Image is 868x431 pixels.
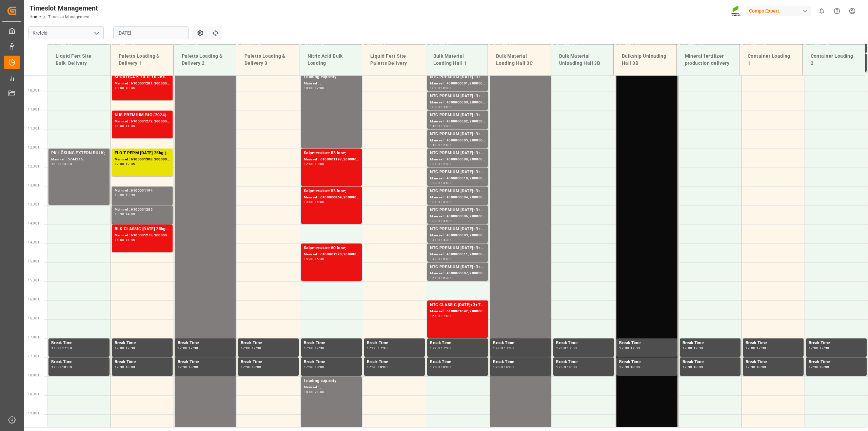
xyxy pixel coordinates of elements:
[315,162,324,165] div: 13:00
[440,238,441,241] div: -
[115,347,124,350] div: 17:00
[829,3,845,19] button: Help Center
[430,124,440,128] div: 11:00
[28,107,42,111] span: 11:00 Hr
[28,26,104,39] input: Type to search/select
[28,164,42,168] span: 12:30 Hr
[440,314,441,317] div: -
[746,366,755,369] div: 17:30
[304,366,314,369] div: 17:30
[619,347,629,350] div: 17:00
[113,26,189,39] input: DD.MM.YYYY
[304,257,314,260] div: 14:30
[755,347,756,350] div: -
[809,347,818,350] div: 17:00
[28,259,42,263] span: 15:00 Hr
[367,366,377,369] div: 17:30
[115,74,170,81] div: SPORTICA K 30-0-10 26%UH 25kg (x40) INT;FLO T PERM [DATE] 25kg (x40) INT;BLK CLASSIC [DATE] 25kg(...
[378,347,388,350] div: 17:30
[440,219,441,222] div: -
[430,309,485,314] div: Main ref : 6100001042, 2000000209;
[368,50,419,70] div: Liquid Fert Site Paletts Delivery
[62,347,72,350] div: 17:30
[115,157,170,162] div: Main ref : 6100001308, 2000000916;
[430,138,485,143] div: Main ref : 4500000005, 2000000014;
[124,213,125,216] div: -
[304,378,359,385] div: Loading capacity
[315,200,324,203] div: 14:00
[619,340,674,347] div: Break Time
[441,162,451,165] div: 12:30
[251,366,252,369] div: -
[367,340,422,347] div: Break Time
[441,219,451,222] div: 14:00
[304,195,359,200] div: Main ref : 6100000869, 2000000889;
[115,188,170,194] div: Main ref : 6100001194,
[315,86,324,90] div: 12:00
[28,183,42,187] span: 13:00 Hr
[304,162,314,165] div: 12:00
[115,119,170,124] div: Main ref : 6100001272, 2000001102; 2000000777;2000001102;
[430,74,485,81] div: NTC PREMIUM [DATE]+3+TE BULK;
[252,347,261,350] div: 17:30
[808,50,860,70] div: Container Loading 2
[430,162,440,165] div: 12:00
[441,105,451,109] div: 11:00
[178,366,188,369] div: 17:30
[116,50,168,70] div: Paletts Loading & Delivery 1
[125,124,135,128] div: 11:45
[51,366,61,369] div: 17:30
[430,119,485,124] div: Main ref : 4500000002, 2000000014;
[367,347,377,350] div: 17:00
[51,157,107,162] div: Main ref : 5744316,
[125,347,135,350] div: 17:30
[314,366,315,369] div: -
[430,93,485,100] div: NTC PREMIUM [DATE]+3+TE BULK;
[28,202,42,206] span: 13:30 Hr
[746,347,755,350] div: 17:00
[440,347,441,350] div: -
[179,50,231,70] div: Paletts Loading & Delivery 2
[51,162,61,165] div: 12:00
[556,347,566,350] div: 17:00
[430,157,485,162] div: Main ref : 4500000008, 2000000014;
[124,347,125,350] div: -
[440,200,441,203] div: -
[430,131,485,138] div: NTC PREMIUM [DATE]+3+TE BULK;
[430,150,485,157] div: NTC PREMIUM [DATE]+3+TE BULK;
[619,366,629,369] div: 17:30
[430,195,485,200] div: Main ref : 4500000004, 2000000014;
[304,200,314,203] div: 13:00
[115,194,124,197] div: 13:00
[430,188,485,195] div: NTC PREMIUM [DATE]+3+TE BULK;
[51,340,107,347] div: Break Time
[441,314,451,317] div: 17:00
[315,257,324,260] div: 15:30
[29,15,41,19] a: Home
[619,359,674,366] div: Break Time
[430,181,440,184] div: 12:30
[430,169,485,176] div: NTC PREMIUM [DATE]+3+TE BULK;
[566,366,567,369] div: -
[440,366,441,369] div: -
[241,359,296,366] div: Break Time
[440,105,441,109] div: -
[503,366,504,369] div: -
[430,207,485,214] div: NTC PREMIUM [DATE]+3+TE BULK;
[430,143,440,146] div: 11:30
[304,252,359,257] div: Main ref : 6100001320, 2000001144;
[440,162,441,165] div: -
[28,145,42,149] span: 12:00 Hr
[115,86,124,90] div: 10:00
[430,112,485,119] div: NTC PREMIUM [DATE]+3+TE BULK;
[304,340,359,347] div: Break Time
[440,257,441,260] div: -
[178,340,233,347] div: Break Time
[252,366,261,369] div: 18:00
[315,390,324,393] div: 21:00
[683,359,738,366] div: Break Time
[430,86,440,90] div: 10:00
[440,143,441,146] div: -
[818,366,820,369] div: -
[556,359,611,366] div: Break Time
